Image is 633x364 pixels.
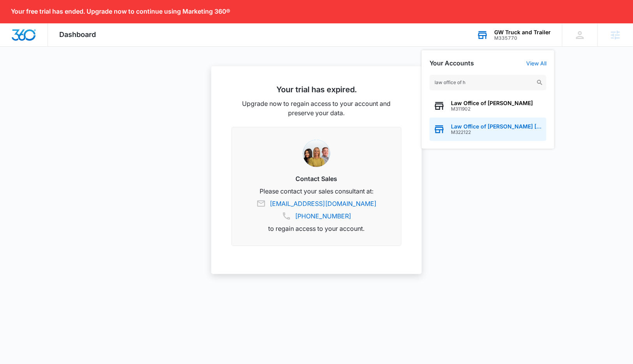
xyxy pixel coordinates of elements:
[11,8,230,15] p: Your free trial has ended. Upgrade now to continue using Marketing 360®
[48,23,108,46] div: Dashboard
[232,85,401,94] h2: Your trial has expired.
[430,60,474,67] h2: Your Accounts
[451,130,543,135] span: M322122
[451,100,533,106] span: Law Office of [PERSON_NAME]
[494,29,551,35] div: account name
[451,123,543,130] span: Law Office of [PERSON_NAME] [PERSON_NAME], LLC
[60,30,96,39] span: Dashboard
[241,186,392,233] p: Please contact your sales consultant at: to regain access to your account.
[232,99,401,118] p: Upgrade now to regain access to your account and preserve your data.
[451,106,533,112] span: M311902
[494,35,551,41] div: account id
[270,199,377,208] a: [EMAIL_ADDRESS][DOMAIN_NAME]
[241,174,392,183] h3: Contact Sales
[295,211,351,221] a: [PHONE_NUMBER]
[430,75,546,90] input: Search Accounts
[526,60,546,67] a: View All
[430,118,546,141] button: Law Office of [PERSON_NAME] [PERSON_NAME], LLCM322122
[430,94,546,118] button: Law Office of [PERSON_NAME]M311902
